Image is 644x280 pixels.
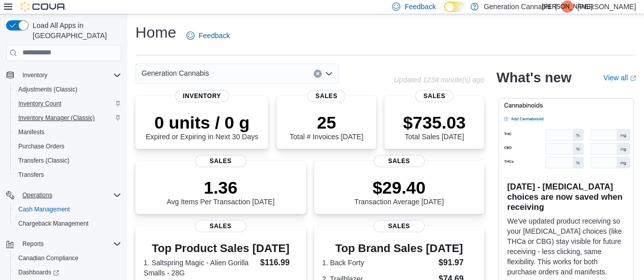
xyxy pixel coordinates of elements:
[325,70,333,78] button: Open list of options
[175,90,229,102] span: Inventory
[144,258,256,278] dt: 1. Saltspring Magic - Alien Gorilla Smalls - 28G
[577,1,636,13] p: [PERSON_NAME]
[354,177,444,198] p: $29.40
[322,242,477,255] h3: Top Brand Sales [DATE]
[18,85,77,94] span: Adjustments (Classic)
[10,82,125,97] button: Adjustments (Classic)
[322,258,435,268] dt: 1. Back Forty
[374,155,425,167] span: Sales
[603,74,636,82] a: View allExternal link
[507,216,625,277] p: We've updated product receiving so your [MEDICAL_DATA] choices (like THCa or CBG) stay visible fo...
[199,30,230,41] span: Feedback
[10,111,125,125] button: Inventory Manager (Classic)
[14,98,121,110] span: Inventory Count
[146,112,258,133] p: 0 units / 0 g
[14,266,63,278] a: Dashboards
[18,114,95,122] span: Inventory Manager (Classic)
[290,112,363,133] p: 25
[18,238,48,250] button: Reports
[14,266,121,278] span: Dashboards
[314,70,322,78] button: Clear input
[496,70,571,86] h2: What's new
[2,188,125,202] button: Operations
[14,126,48,138] a: Manifests
[10,153,125,168] button: Transfers (Classic)
[182,25,234,46] a: Feedback
[444,12,444,13] span: Dark Mode
[484,1,551,13] p: Generation Cannabis
[14,169,121,181] span: Transfers
[14,217,93,230] a: Chargeback Management
[22,191,52,199] span: Operations
[146,112,258,141] div: Expired or Expiring in Next 30 Days
[29,20,121,41] span: Load All Apps in [GEOGRAPHIC_DATA]
[14,217,121,230] span: Chargeback Management
[374,220,425,232] span: Sales
[18,189,121,201] span: Operations
[14,140,69,152] a: Purchase Orders
[14,126,121,138] span: Manifests
[18,220,89,228] span: Chargeback Management
[14,112,99,124] a: Inventory Manager (Classic)
[415,90,454,102] span: Sales
[166,177,274,206] div: Avg Items Per Transaction [DATE]
[14,140,121,152] span: Purchase Orders
[22,240,44,248] span: Reports
[444,2,465,12] input: Dark Mode
[2,68,125,82] button: Inventory
[2,237,125,251] button: Reports
[18,268,59,276] span: Dashboards
[542,1,593,13] span: [PERSON_NAME]
[18,69,51,81] button: Inventory
[403,112,466,141] div: Total Sales [DATE]
[438,257,476,269] dd: $91.97
[14,203,74,215] a: Cash Management
[14,112,121,124] span: Inventory Manager (Classic)
[307,90,346,102] span: Sales
[630,75,636,81] svg: External link
[10,251,125,265] button: Canadian Compliance
[142,67,209,79] span: Generation Cannabis
[14,169,48,181] a: Transfers
[404,2,435,12] span: Feedback
[14,83,121,96] span: Adjustments (Classic)
[20,2,66,12] img: Cova
[14,154,121,167] span: Transfers (Classic)
[18,205,70,213] span: Cash Management
[10,202,125,216] button: Cash Management
[22,71,47,79] span: Inventory
[354,177,444,206] div: Transaction Average [DATE]
[394,76,484,84] p: Updated 1234 minute(s) ago
[18,171,44,179] span: Transfers
[18,69,121,81] span: Inventory
[403,112,466,133] p: $735.03
[195,155,246,167] span: Sales
[14,98,66,110] a: Inventory Count
[135,22,176,43] h1: Home
[507,181,625,212] h3: [DATE] - [MEDICAL_DATA] choices are now saved when receiving
[10,125,125,139] button: Manifests
[14,83,81,96] a: Adjustments (Classic)
[18,128,44,136] span: Manifests
[260,257,298,269] dd: $116.99
[10,139,125,153] button: Purchase Orders
[18,157,69,165] span: Transfers (Classic)
[14,203,121,215] span: Cash Management
[10,216,125,231] button: Chargeback Management
[10,168,125,182] button: Transfers
[144,242,298,255] h3: Top Product Sales [DATE]
[561,1,573,13] div: John Olan
[10,265,125,279] a: Dashboards
[18,238,121,250] span: Reports
[14,252,82,264] a: Canadian Compliance
[14,154,73,167] a: Transfers (Classic)
[195,220,246,232] span: Sales
[10,97,125,111] button: Inventory Count
[290,112,363,141] div: Total # Invoices [DATE]
[18,254,78,262] span: Canadian Compliance
[18,100,62,108] span: Inventory Count
[14,252,121,264] span: Canadian Compliance
[166,177,274,198] p: 1.36
[18,142,65,150] span: Purchase Orders
[18,189,57,201] button: Operations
